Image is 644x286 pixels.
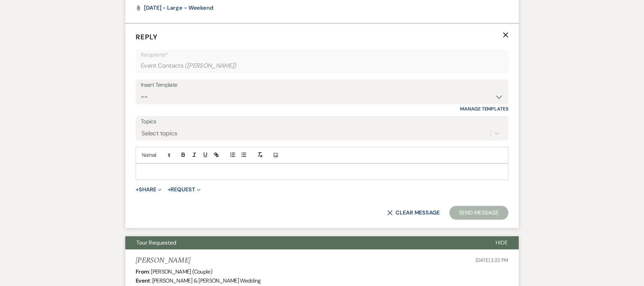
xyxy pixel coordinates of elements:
button: Clear message [387,210,440,216]
button: Tour Requested [125,236,485,249]
span: Tour Requested [136,239,176,246]
div: Insert Template [141,80,503,90]
span: [DATE] - Large - Weekend [144,4,213,11]
span: Hide [496,239,508,246]
button: Send Message [449,206,508,220]
span: + [168,187,171,192]
h5: [PERSON_NAME] [136,256,191,265]
span: [DATE] 2:22 PM [476,257,508,263]
button: Hide [485,236,519,249]
b: From [136,268,149,275]
a: Manage Templates [460,106,508,112]
a: [DATE] - Large - Weekend [144,5,213,11]
div: Event Contacts [141,59,503,73]
b: Event [136,277,150,284]
span: Reply [136,32,158,41]
span: ( [PERSON_NAME] ) [185,61,236,70]
label: Topics [141,117,503,127]
button: Request [168,187,201,192]
span: + [136,187,139,192]
p: Recipients* [141,50,503,59]
button: Share [136,187,162,192]
div: Select topics [142,128,177,138]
